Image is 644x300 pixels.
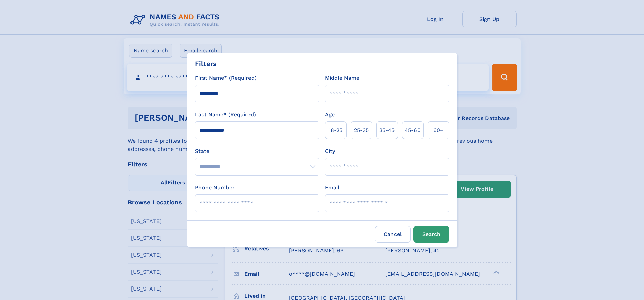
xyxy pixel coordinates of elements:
[405,126,421,134] span: 45‑60
[195,184,235,192] label: Phone Number
[413,226,449,243] button: Search
[329,126,342,134] span: 18‑25
[325,184,339,192] label: Email
[195,147,319,155] label: State
[325,147,335,155] label: City
[325,74,359,82] label: Middle Name
[379,126,395,134] span: 35‑45
[195,74,257,82] label: First Name* (Required)
[354,126,369,134] span: 25‑35
[195,59,217,69] div: Filters
[375,226,411,243] label: Cancel
[433,126,444,134] span: 60+
[325,111,335,119] label: Age
[195,111,256,119] label: Last Name* (Required)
